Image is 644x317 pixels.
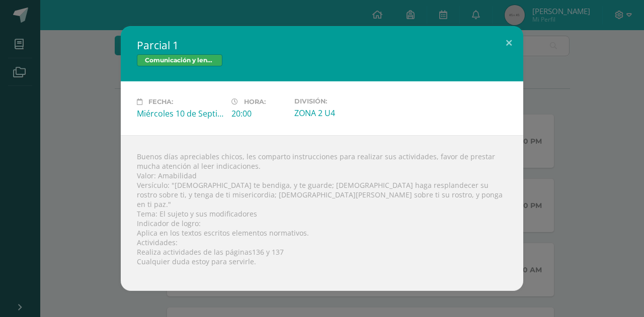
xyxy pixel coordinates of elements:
div: 20:00 [231,108,286,119]
div: ZONA 2 U4 [294,108,381,119]
span: Fecha: [148,98,173,105]
span: Hora: [244,98,266,105]
h2: Parcial 1 [137,38,507,52]
label: División: [294,97,381,105]
span: Comunicación y lenguaje Pri 4 [137,54,222,66]
div: Buenos días apreciables chicos, les comparto instrucciones para realizar sus actividades, favor d... [121,135,523,291]
div: Miércoles 10 de Septiembre [137,108,223,119]
button: Close (Esc) [495,26,523,60]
